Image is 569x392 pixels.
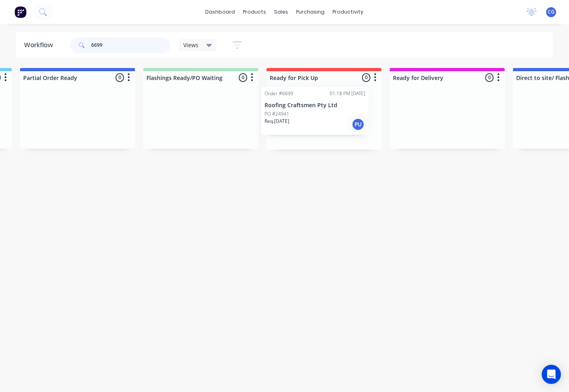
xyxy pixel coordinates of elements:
[239,6,270,18] div: products
[91,37,170,53] input: Search for orders...
[329,6,368,18] div: productivity
[183,41,198,49] span: Views
[202,6,239,18] a: dashboard
[14,6,26,18] img: Factory
[270,6,293,18] div: sales
[542,365,561,384] div: Open Intercom Messenger
[548,8,555,16] span: CG
[24,40,57,50] div: Workflow
[293,6,329,18] div: purchasing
